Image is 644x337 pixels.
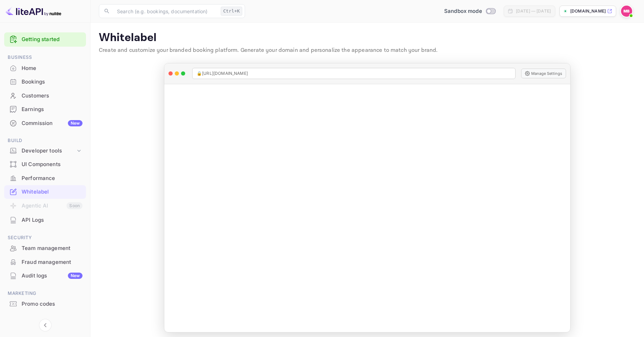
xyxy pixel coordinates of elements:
div: Customers [4,89,86,103]
div: Earnings [4,103,86,116]
div: Fraud management [22,258,83,266]
a: Customers [4,89,86,102]
div: [DATE] — [DATE] [516,8,551,14]
div: New [68,273,83,279]
button: Collapse navigation [39,319,52,331]
div: Promo codes [22,300,83,308]
div: Developer tools [22,147,76,155]
div: Audit logsNew [4,269,86,283]
div: Customers [22,92,83,100]
div: Team management [22,244,83,252]
a: Audit logsNew [4,269,86,282]
div: Team management [4,242,86,255]
div: Performance [4,172,86,185]
div: Commission [22,119,83,127]
a: Getting started [22,36,83,44]
a: Earnings [4,103,86,116]
div: Earnings [22,105,83,113]
div: API Logs [4,213,86,227]
a: Home [4,62,86,75]
span: Build [4,137,86,144]
div: Switch to Production mode [441,7,498,15]
div: Developer tools [4,145,86,157]
div: Bookings [22,78,83,86]
div: Ctrl+K [221,7,242,16]
a: API Logs [4,213,86,226]
img: Marc Bellmann [621,6,632,17]
span: Security [4,234,86,242]
a: Team management [4,242,86,254]
img: LiteAPI logo [6,6,61,17]
div: CommissionNew [4,117,86,130]
p: [DOMAIN_NAME] [570,8,606,14]
div: Performance [22,174,83,182]
a: Fraud management [4,256,86,268]
span: Marketing [4,290,86,297]
span: 🔒 [URL][DOMAIN_NAME] [197,70,248,77]
button: Manage Settings [521,69,566,78]
input: Search (e.g. bookings, documentation) [113,4,218,18]
div: API Logs [22,216,83,224]
span: Sandbox mode [444,7,482,15]
div: UI Components [22,160,83,168]
span: Business [4,54,86,61]
div: Fraud management [4,256,86,269]
a: Promo codes [4,297,86,310]
a: Whitelabel [4,185,86,198]
p: Create and customize your branded booking platform. Generate your domain and personalize the appe... [99,46,636,55]
div: New [68,120,83,126]
a: Bookings [4,75,86,88]
p: Whitelabel [99,31,636,45]
a: CommissionNew [4,117,86,130]
div: Getting started [4,32,86,47]
div: UI Components [4,158,86,171]
div: Audit logs [22,272,83,280]
a: Performance [4,172,86,185]
a: UI Components [4,158,86,171]
div: Home [4,62,86,75]
div: Promo codes [4,297,86,311]
div: Whitelabel [22,188,83,196]
div: Whitelabel [4,185,86,199]
div: Bookings [4,75,86,89]
div: Home [22,64,83,72]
